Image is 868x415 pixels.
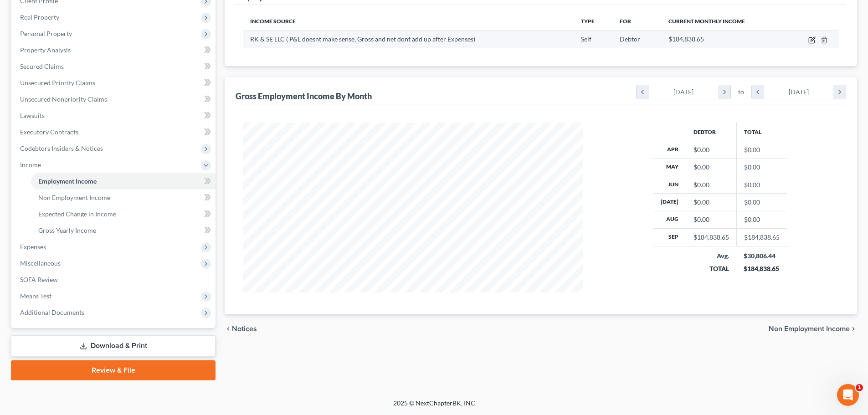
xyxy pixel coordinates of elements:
[620,35,640,43] span: Debtor
[38,210,116,218] span: Expected Change in Income
[736,123,787,141] th: Total
[738,87,744,97] span: to
[13,75,216,91] a: Unsecured Priority Claims
[856,384,863,391] span: 1
[20,243,46,251] span: Expenses
[225,325,232,333] i: chevron_left
[20,30,72,37] span: Personal Property
[850,325,857,333] i: chevron_right
[250,35,475,43] span: RK & SE LLC ( P&L doesnt make sense, Gross and net dont add up after Expenses)
[20,95,107,103] span: Unsecured Nonpriority Claims
[38,226,96,234] span: Gross Yearly Income
[693,264,729,273] div: TOTAL
[31,222,216,239] a: Gross Yearly Income
[693,145,729,154] div: $0.00
[653,141,686,159] th: Apr
[686,123,736,141] th: Debtor
[736,211,787,228] td: $0.00
[250,18,296,25] span: Income Source
[236,91,372,102] div: Gross Employment Income By Month
[20,292,51,300] span: Means Test
[13,272,216,288] a: SOFA Review
[693,251,729,261] div: Avg.
[31,206,216,222] a: Expected Change in Income
[837,384,859,406] iframe: Intercom live chat
[20,13,59,21] span: Real Property
[581,35,591,43] span: Self
[653,194,686,211] th: [DATE]
[764,85,834,99] div: [DATE]
[649,85,719,99] div: [DATE]
[20,144,103,152] span: Codebtors Insiders & Notices
[693,198,729,207] div: $0.00
[38,194,110,201] span: Non Employment Income
[637,85,649,99] i: chevron_left
[653,229,686,246] th: Sep
[769,325,857,333] button: Non Employment Income chevron_right
[13,91,216,108] a: Unsecured Nonpriority Claims
[11,335,216,357] a: Download & Print
[31,173,216,190] a: Employment Income
[20,128,78,136] span: Executory Contracts
[668,35,704,43] span: $184,838.65
[232,325,257,333] span: Notices
[13,108,216,124] a: Lawsuits
[225,325,257,333] button: chevron_left Notices
[693,215,729,224] div: $0.00
[744,264,780,273] div: $184,838.65
[13,124,216,140] a: Executory Contracts
[744,251,780,261] div: $30,806.44
[693,233,729,242] div: $184,838.65
[653,211,686,228] th: Aug
[736,176,787,193] td: $0.00
[833,85,846,99] i: chevron_right
[11,360,216,380] a: Review & File
[20,79,95,87] span: Unsecured Priority Claims
[13,42,216,58] a: Property Analysis
[175,399,694,415] div: 2025 © NextChapterBK, INC
[20,62,64,70] span: Secured Claims
[693,180,729,190] div: $0.00
[20,161,41,169] span: Income
[38,177,97,185] span: Employment Income
[653,159,686,176] th: May
[718,85,730,99] i: chevron_right
[20,112,45,119] span: Lawsuits
[736,159,787,176] td: $0.00
[736,141,787,159] td: $0.00
[620,18,631,25] span: For
[20,259,61,267] span: Miscellaneous
[668,18,745,25] span: Current Monthly Income
[653,176,686,193] th: Jun
[31,190,216,206] a: Non Employment Income
[13,58,216,75] a: Secured Claims
[769,325,850,333] span: Non Employment Income
[752,85,764,99] i: chevron_left
[20,276,58,283] span: SOFA Review
[736,229,787,246] td: $184,838.65
[693,163,729,172] div: $0.00
[736,194,787,211] td: $0.00
[20,46,71,54] span: Property Analysis
[20,308,84,316] span: Additional Documents
[581,18,595,25] span: Type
